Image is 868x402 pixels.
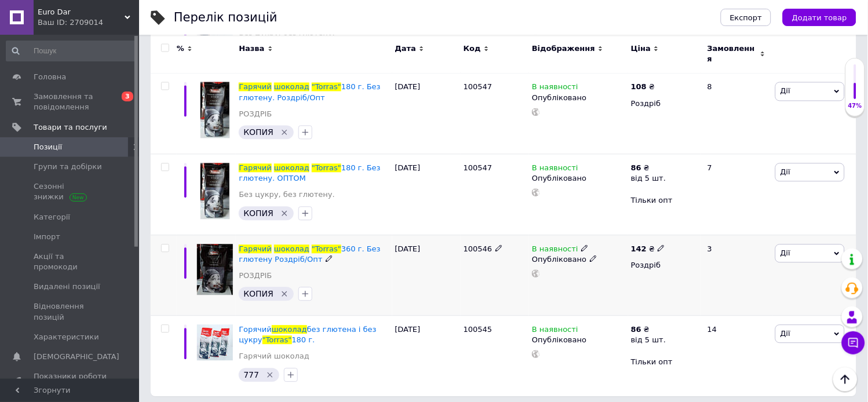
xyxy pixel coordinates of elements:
[707,43,757,64] span: Замовлення
[532,43,595,54] span: Відображення
[274,245,309,254] span: шоколад
[833,367,858,392] button: Наверх
[631,261,698,271] div: Роздріб
[631,82,655,93] div: ₴
[631,325,666,335] div: ₴
[239,83,380,102] a: Гарячийшоколад"Torras"180 г. Без глютену. Роздріб/Опт
[265,371,275,380] svg: Видалити мітку
[262,336,292,345] span: "Torras"
[34,142,62,152] span: Позиції
[34,122,107,133] span: Товари та послуги
[631,43,651,54] span: Ціна
[846,102,865,110] div: 47%
[34,332,99,342] span: Характеристики
[174,12,278,24] div: Перелік позицій
[243,128,273,137] span: КОПИЯ
[239,245,380,264] span: 360 г. Без глютену Роздріб/Опт
[631,164,641,173] b: 86
[34,92,107,112] span: Замовлення та повідомлення
[842,331,865,355] button: Чат з покупцем
[34,282,100,292] span: Видалені позиції
[292,336,315,345] span: 180 г.
[312,83,341,92] span: "Torras"
[239,83,380,102] span: 180 г. Без глютену. Роздріб/Опт
[200,82,229,138] img: Горячий шоколад Torras 180 г. Без глютена. Розница/Опт
[631,174,666,184] div: від 5 шт.
[781,249,790,258] span: Дії
[280,290,289,299] svg: Видалити мітку
[392,154,461,235] div: [DATE]
[701,154,772,235] div: 7
[532,164,578,176] span: В наявності
[783,9,856,26] button: Додати товар
[34,212,70,222] span: Категорії
[243,371,259,380] span: 777
[631,196,698,206] div: Тільки опт
[532,326,578,338] span: В наявності
[239,164,380,183] a: Гарячийшоколад"Torras"180 г. Без глютену. ОПТОМ
[34,371,107,392] span: Показники роботи компанії
[532,174,625,184] div: Опубліковано
[395,43,417,54] span: Дата
[464,83,493,92] span: 100547
[239,245,380,264] a: Гарячийшоколад"Torras"360 г. Без глютену Роздріб/Опт
[239,326,376,345] span: без глютена і без цукру
[280,209,289,218] svg: Видалити мітку
[200,163,229,220] img: Горячий шоколад "Torras" 180 г. Без глютена.
[532,93,625,104] div: Опубліковано
[239,245,272,254] span: Гарячий
[532,255,625,265] div: Опубліковано
[38,7,125,17] span: Euro Dar
[312,164,341,173] span: "Torras"
[532,83,578,95] span: В наявності
[274,83,309,92] span: шоколад
[631,83,647,92] b: 108
[631,326,641,334] b: 86
[34,72,66,82] span: Головна
[38,17,139,28] div: Ваш ID: 2709014
[239,43,264,54] span: Назва
[312,245,341,254] span: "Torras"
[243,209,273,218] span: КОПИЯ
[34,232,60,242] span: Імпорт
[34,301,107,322] span: Відновлення позицій
[239,190,335,200] a: Без цукру, без глютену.
[6,41,137,61] input: Пошук
[464,245,493,254] span: 100546
[701,235,772,316] div: 3
[280,128,289,137] svg: Видалити мітку
[239,109,272,120] a: РОЗДРІБ
[464,164,493,173] span: 100547
[239,271,272,282] a: РОЗДРІБ
[464,326,493,334] span: 100545
[781,168,790,177] span: Дії
[392,74,461,155] div: [DATE]
[197,244,233,296] img: Горячий шоколад "Torras" 360 г. Без глютена Розница/Опт
[239,326,376,345] a: Горячийшоколадбез глютена і без цукру"Torras"180 г.
[781,330,790,338] span: Дії
[792,13,847,22] span: Додати товар
[122,92,133,101] span: 3
[532,335,625,346] div: Опубліковано
[274,164,309,173] span: шоколад
[177,43,184,54] span: %
[34,162,102,172] span: Групи та добірки
[730,13,763,22] span: Експорт
[239,352,309,362] a: Гарячий шоколад
[272,326,307,334] span: шоколад
[631,357,698,368] div: Тільки опт
[197,325,233,361] img: Горячий шоколад без глютена и без сахара Torras 180 г.
[34,251,107,272] span: Акції та промокоди
[701,74,772,155] div: 8
[631,99,698,109] div: Роздріб
[239,164,272,173] span: Гарячий
[243,290,273,299] span: КОПИЯ
[631,245,647,254] b: 142
[239,326,272,334] span: Горячий
[34,352,119,362] span: [DEMOGRAPHIC_DATA]
[701,316,772,397] div: 14
[392,235,461,316] div: [DATE]
[631,244,665,255] div: ₴
[464,43,481,54] span: Код
[239,164,380,183] span: 180 г. Без глютену. ОПТОМ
